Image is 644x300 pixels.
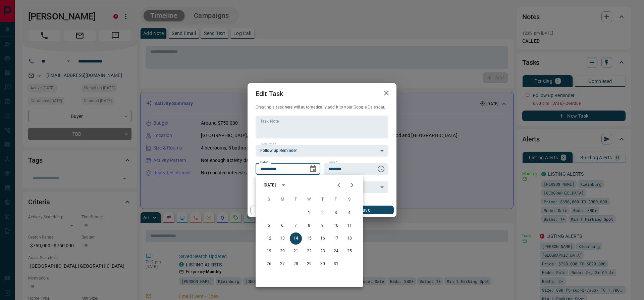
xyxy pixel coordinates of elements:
button: 24 [330,245,342,257]
button: 12 [263,232,275,245]
button: Next month [345,178,359,192]
button: 6 [276,220,288,232]
button: 23 [317,245,329,257]
div: Follow up Reminder [256,145,388,157]
button: 21 [290,245,302,257]
button: Save [336,206,394,214]
button: 26 [263,258,275,270]
button: Choose date, selected date is Oct 14, 2025 [306,162,320,176]
button: 15 [303,232,315,245]
div: [DATE] [264,182,276,188]
button: 9 [317,220,329,232]
span: Saturday [343,193,356,206]
button: 30 [317,258,329,270]
button: 29 [303,258,315,270]
span: Wednesday [303,193,315,206]
button: 17 [330,232,342,245]
button: 11 [343,220,356,232]
button: 22 [303,245,315,257]
button: 20 [276,245,288,257]
button: 4 [343,207,356,219]
button: 10 [330,220,342,232]
h2: Edit Task [248,83,291,104]
button: 25 [343,245,356,257]
button: 1 [303,207,315,219]
button: Cancel [250,206,308,214]
button: 2 [317,207,329,219]
button: Choose time, selected time is 6:00 PM [374,162,388,176]
button: Previous month [332,178,345,192]
button: 28 [290,258,302,270]
p: Creating a task here will automatically add it to your Google Calendar. [256,104,388,110]
span: Tuesday [290,193,302,206]
button: 18 [343,232,356,245]
button: 31 [330,258,342,270]
span: Thursday [317,193,329,206]
span: Monday [276,193,288,206]
button: 14 [290,232,302,245]
span: Sunday [263,193,275,206]
button: 27 [276,258,288,270]
button: 16 [317,232,329,245]
button: 13 [276,232,288,245]
label: Task Type [260,142,276,146]
button: 7 [290,220,302,232]
label: Time [328,160,337,165]
label: Date [260,160,269,165]
button: 8 [303,220,315,232]
button: 5 [263,220,275,232]
button: 3 [330,207,342,219]
button: calendar view is open, switch to year view [278,179,289,191]
button: 19 [263,245,275,257]
span: Friday [330,193,342,206]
